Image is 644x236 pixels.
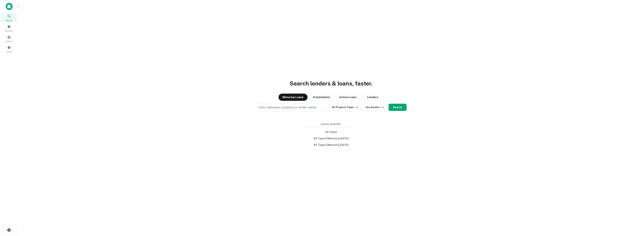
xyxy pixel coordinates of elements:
[304,142,358,148] button: All Types | Maturing [DATE]
[329,104,360,111] button: All Property Types
[255,104,327,111] button: Enter addresses, locations or lender names
[362,94,384,101] button: Lenders
[6,50,12,53] span: Saved
[6,3,13,10] img: capitalize-icon.png
[389,104,407,111] button: Search
[362,104,387,111] button: Any Amount
[335,94,360,101] button: Active Loans
[1,34,17,43] a: Contacts
[304,129,358,135] button: All Types
[304,135,358,142] button: All Types | Maturing [DATE]
[6,19,12,22] span: Search
[304,123,358,126] span: Recent Searches
[259,105,317,110] p: Enter addresses, locations or lender names
[278,94,307,101] button: Maturing Loans
[309,94,334,101] button: Originations
[626,207,644,224] iframe: Chat Widget
[5,40,13,43] span: Contacts
[5,29,13,32] span: Borrowers
[1,13,17,23] a: Search
[290,79,373,88] h3: Search lenders & loans, faster.
[1,44,17,54] a: Saved
[1,23,17,33] a: Borrowers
